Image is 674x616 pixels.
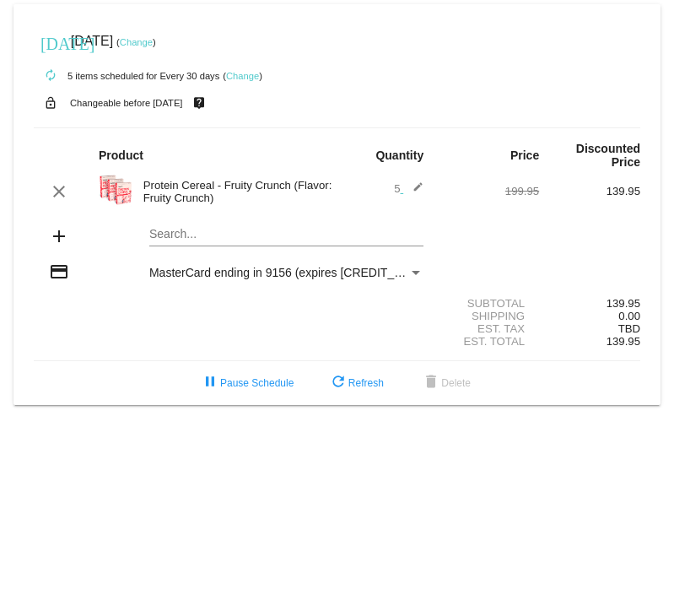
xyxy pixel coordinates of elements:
[438,335,539,348] div: Est. Total
[226,71,259,81] a: Change
[403,181,423,202] mat-icon: edit
[149,228,423,241] input: Search...
[539,297,640,310] div: 139.95
[438,310,539,322] div: Shipping
[135,179,337,204] div: Protein Cereal - Fruity Crunch (Flavor: Fruity Crunch)
[576,142,640,169] strong: Discounted Price
[315,368,397,398] button: Refresh
[394,182,423,195] span: 5
[186,368,307,398] button: Pause Schedule
[70,98,183,108] small: Changeable before [DATE]
[223,71,262,81] small: ( )
[407,368,484,398] button: Delete
[149,266,423,279] mat-select: Payment Method
[40,66,61,86] mat-icon: autorenew
[49,226,69,246] mat-icon: add
[539,185,640,197] div: 139.95
[618,310,640,322] span: 0.00
[116,37,156,47] small: ( )
[40,32,61,52] mat-icon: [DATE]
[438,185,539,197] div: 199.95
[200,373,220,393] mat-icon: pause
[438,322,539,335] div: Est. Tax
[328,377,384,389] span: Refresh
[328,373,348,393] mat-icon: refresh
[189,92,209,114] mat-icon: live_help
[421,377,471,389] span: Delete
[49,262,69,282] mat-icon: credit_card
[618,322,640,335] span: TBD
[375,149,423,162] strong: Quantity
[149,266,472,279] span: MasterCard ending in 9156 (expires [CREDIT_CARD_DATA])
[607,335,640,348] span: 139.95
[438,297,539,310] div: Subtotal
[120,37,153,47] a: Change
[99,149,143,162] strong: Product
[34,71,219,81] small: 5 items scheduled for Every 30 days
[40,92,61,114] mat-icon: lock_open
[49,181,69,202] mat-icon: clear
[99,173,132,207] img: Image-1-Protein-Cereal-Fruity-Crunch.png
[510,149,539,162] strong: Price
[200,377,294,389] span: Pause Schedule
[421,373,441,393] mat-icon: delete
